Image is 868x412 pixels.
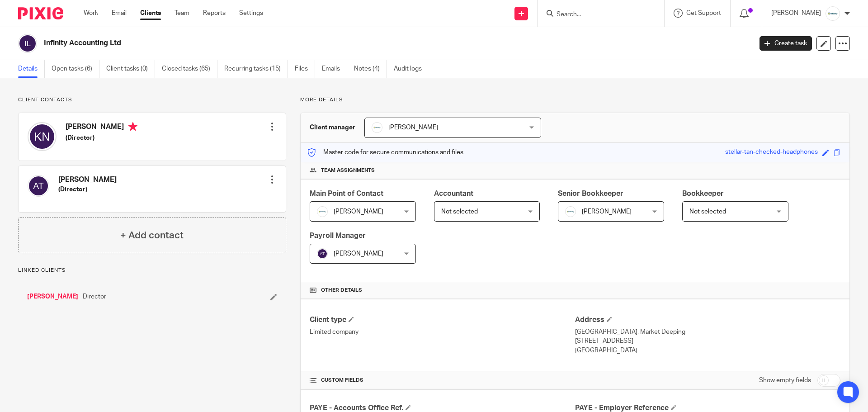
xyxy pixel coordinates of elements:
[83,292,106,301] span: Director
[18,7,63,19] img: Pixie
[321,167,375,174] span: Team assignments
[575,315,840,325] h4: Address
[334,208,383,215] span: [PERSON_NAME]
[27,292,78,301] a: [PERSON_NAME]
[239,9,263,18] a: Settings
[310,232,366,239] span: Payroll Manager
[120,228,184,242] h4: + Add contact
[18,96,286,104] p: Client contacts
[310,123,355,132] h3: Client manager
[354,60,387,78] a: Notes (4)
[556,11,637,19] input: Search
[372,122,382,133] img: Infinity%20Logo%20with%20Whitespace%20.png
[58,185,117,194] h5: (Director)
[52,60,99,78] a: Open tasks (6)
[575,336,840,346] p: [STREET_ADDRESS]
[441,208,478,215] span: Not selected
[66,122,137,133] h4: [PERSON_NAME]
[66,133,137,142] h5: (Director)
[28,122,57,151] img: svg%3E
[310,377,575,384] h4: CUSTOM FIELDS
[826,6,840,21] img: Infinity%20Logo%20with%20Whitespace%20.png
[140,9,161,18] a: Clients
[686,10,721,16] span: Get Support
[28,175,49,197] img: svg%3E
[771,9,821,18] p: [PERSON_NAME]
[388,124,438,131] span: [PERSON_NAME]
[44,38,605,48] h2: Infinity Accounting Ltd
[682,190,724,197] span: Bookkeeper
[18,60,45,78] a: Details
[321,287,362,294] span: Other details
[295,60,315,78] a: Files
[203,9,226,18] a: Reports
[310,315,575,325] h4: Client type
[558,190,623,197] span: Senior Bookkeeper
[434,190,473,197] span: Accountant
[322,60,347,78] a: Emails
[84,9,98,18] a: Work
[310,190,383,197] span: Main Point of Contact
[759,376,811,385] label: Show empty fields
[175,9,189,18] a: Team
[224,60,288,78] a: Recurring tasks (15)
[582,208,632,215] span: [PERSON_NAME]
[725,147,818,158] div: stellar-tan-checked-headphones
[334,251,383,257] span: [PERSON_NAME]
[18,34,37,53] img: svg%3E
[162,60,217,78] a: Closed tasks (65)
[128,122,137,131] i: Primary
[394,60,429,78] a: Audit logs
[307,148,463,157] p: Master code for secure communications and files
[317,248,328,259] img: svg%3E
[58,175,117,185] h4: [PERSON_NAME]
[689,208,726,215] span: Not selected
[565,206,576,217] img: Infinity%20Logo%20with%20Whitespace%20.png
[300,96,850,104] p: More details
[310,327,575,336] p: Limited company
[759,36,812,51] a: Create task
[18,267,286,274] p: Linked clients
[106,60,155,78] a: Client tasks (0)
[575,327,840,336] p: [GEOGRAPHIC_DATA], Market Deeping
[112,9,127,18] a: Email
[317,206,328,217] img: Infinity%20Logo%20with%20Whitespace%20.png
[575,346,840,355] p: [GEOGRAPHIC_DATA]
